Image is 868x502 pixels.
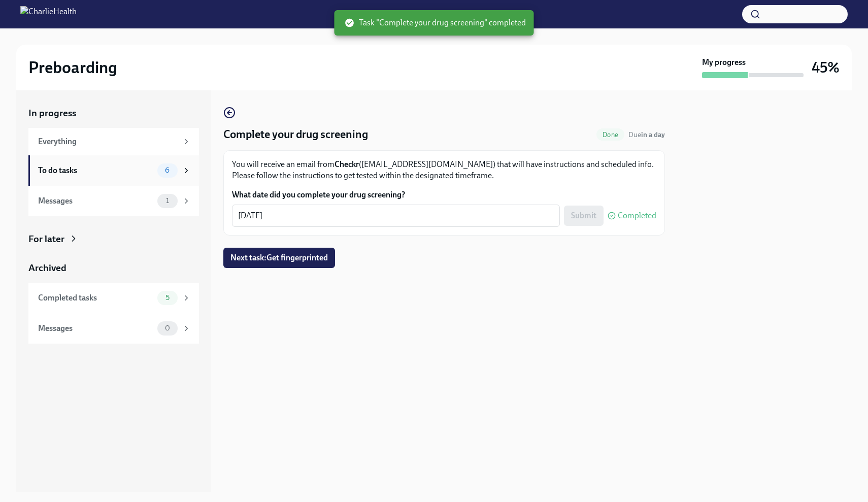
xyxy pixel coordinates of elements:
[223,127,368,142] h4: Complete your drug screening
[38,292,153,304] div: Completed tasks
[335,159,359,169] strong: Checkr
[28,283,199,313] a: Completed tasks5
[28,232,199,246] a: For later
[28,261,199,275] a: Archived
[812,58,840,77] h3: 45%
[345,17,526,28] span: Task "Complete your drug screening" completed
[38,136,178,147] div: Everything
[28,186,199,216] a: Messages1
[159,324,176,332] span: 0
[28,57,117,78] h2: Preboarding
[38,323,153,334] div: Messages
[28,155,199,186] a: To do tasks6
[160,197,175,205] span: 1
[232,189,656,200] label: What date did you complete your drug screening?
[28,313,199,344] a: Messages0
[230,253,328,263] span: Next task : Get fingerprinted
[641,130,665,139] strong: in a day
[628,130,665,139] span: Due
[618,212,656,220] span: Completed
[238,210,554,222] textarea: [DATE]
[28,107,199,120] a: In progress
[159,294,176,302] span: 5
[20,6,77,22] img: CharlieHealth
[28,128,199,155] a: Everything
[38,165,153,176] div: To do tasks
[28,232,64,246] div: For later
[159,166,176,174] span: 6
[702,57,746,68] strong: My progress
[628,130,665,140] span: September 4th, 2025 09:00
[596,131,624,139] span: Done
[232,159,656,181] p: You will receive an email from ([EMAIL_ADDRESS][DOMAIN_NAME]) that will have instructions and sch...
[38,195,153,207] div: Messages
[223,248,335,268] button: Next task:Get fingerprinted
